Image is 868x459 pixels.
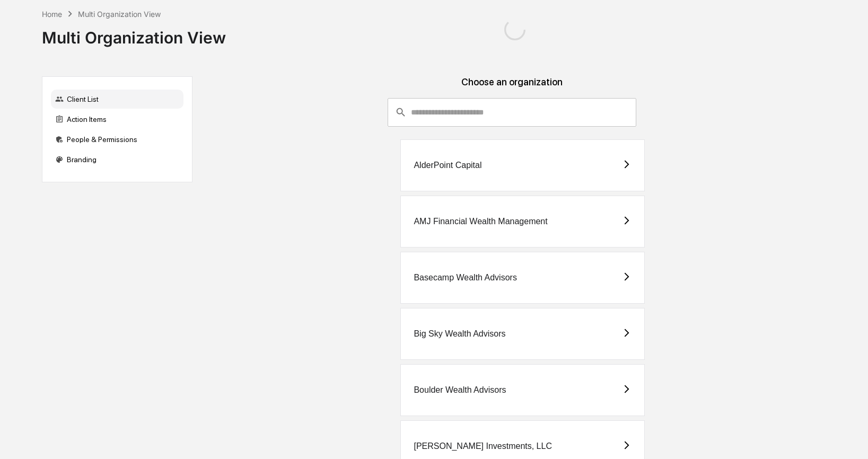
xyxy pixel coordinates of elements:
[42,20,226,47] div: Multi Organization View
[42,10,62,19] div: Home
[414,273,516,283] div: Basecamp Wealth Advisors
[201,76,823,98] div: Choose an organization
[51,110,183,129] div: Action Items
[388,98,636,127] div: consultant-dashboard__filter-organizations-search-bar
[78,10,161,19] div: Multi Organization View
[51,90,183,109] div: Client List
[51,130,183,149] div: People & Permissions
[414,385,506,395] div: Boulder Wealth Advisors
[414,329,505,339] div: Big Sky Wealth Advisors
[414,217,547,226] div: AMJ Financial Wealth Management
[414,161,481,170] div: AlderPoint Capital
[414,442,552,451] div: [PERSON_NAME] Investments, LLC
[51,150,183,169] div: Branding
